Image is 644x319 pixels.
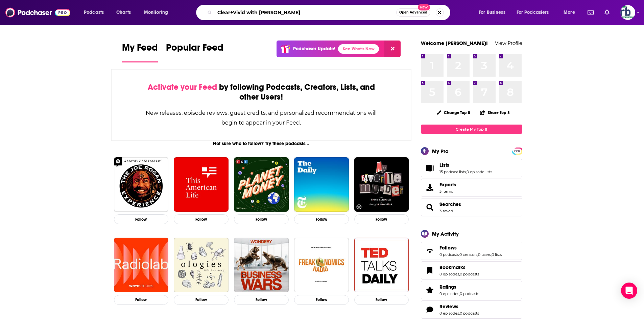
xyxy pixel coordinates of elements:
[459,252,459,257] span: ,
[439,252,459,257] a: 0 podcasts
[114,214,169,224] button: Follow
[439,264,479,270] a: Bookmarks
[5,6,70,19] img: Podchaser - Follow, Share and Rate Podcasts
[439,162,492,168] a: Lists
[423,246,437,256] a: Follows
[439,245,457,251] span: Follows
[421,281,522,299] span: Ratings
[79,7,113,18] button: open menu
[621,283,637,299] div: Open Intercom Messenger
[145,82,378,102] div: by following Podcasts, Creators, Lists, and other Users!
[439,303,458,310] span: Reviews
[234,157,289,212] img: Planet Money
[354,238,409,292] img: TED Talks Daily
[495,40,522,46] a: View Profile
[439,272,459,276] a: 0 episodes
[479,8,505,17] span: For Business
[423,305,437,314] a: Reviews
[423,203,437,212] a: Searches
[466,169,467,174] span: ,
[114,238,169,292] img: Radiolab
[421,125,522,134] a: Create My Top 8
[439,209,453,213] a: 3 saved
[294,214,349,224] button: Follow
[421,40,488,46] a: Welcome [PERSON_NAME]!
[294,157,349,212] img: The Daily
[459,311,460,316] span: ,
[432,231,459,237] div: My Activity
[174,238,229,292] a: Ologies with Alie Ward
[439,291,459,296] a: 0 episodes
[116,8,131,17] span: Charts
[421,242,522,260] span: Follows
[418,4,430,10] span: New
[111,141,412,147] div: Not sure who to follow? Try these podcasts...
[439,189,456,194] span: 3 items
[293,46,335,52] p: Podchaser Update!
[396,8,430,17] button: Open AdvancedNew
[439,169,466,174] a: 15 podcast lists
[478,252,491,257] a: 0 users
[423,183,437,192] span: Exports
[294,295,349,305] button: Follow
[338,44,379,54] a: See What's New
[122,42,158,57] span: My Feed
[144,8,168,17] span: Monitoring
[202,5,457,20] div: Search podcasts, credits, & more...
[421,198,522,216] span: Searches
[477,252,478,257] span: ,
[234,238,289,292] img: Business Wars
[421,300,522,319] span: Reviews
[460,311,479,316] a: 0 podcasts
[439,303,479,310] a: Reviews
[620,5,635,20] button: Show profile menu
[84,8,104,17] span: Podcasts
[491,252,492,257] span: ,
[459,291,460,296] span: ,
[585,7,596,18] a: Show notifications dropdown
[433,108,475,117] button: Change Top 8
[513,149,521,154] span: PRO
[459,252,477,257] a: 0 creators
[234,214,289,224] button: Follow
[145,108,378,128] div: New releases, episode reviews, guest credits, and personalized recommendations will begin to appe...
[174,295,229,305] button: Follow
[399,11,427,14] span: Open Advanced
[122,42,158,62] a: My Feed
[139,7,177,18] button: open menu
[294,238,349,292] img: Freakonomics Radio
[564,8,575,17] span: More
[512,7,559,18] button: open menu
[354,214,409,224] button: Follow
[439,245,502,251] a: Follows
[114,295,169,305] button: Follow
[432,148,449,154] div: My Pro
[460,272,479,276] a: 0 podcasts
[460,291,479,296] a: 0 podcasts
[421,261,522,280] span: Bookmarks
[215,7,396,18] input: Search podcasts, credits, & more...
[174,157,229,212] img: This American Life
[439,201,461,207] a: Searches
[354,295,409,305] button: Follow
[602,7,612,18] a: Show notifications dropdown
[423,163,437,173] a: Lists
[467,169,492,174] a: 0 episode lists
[112,7,135,18] a: Charts
[480,106,510,119] button: Share Top 8
[114,157,169,212] img: The Joe Rogan Experience
[439,311,459,316] a: 0 episodes
[354,157,409,212] a: My Favorite Murder with Karen Kilgariff and Georgia Hardstark
[439,284,456,290] span: Ratings
[166,42,223,62] a: Popular Feed
[474,7,514,18] button: open menu
[439,182,456,188] span: Exports
[513,148,521,153] a: PRO
[492,252,502,257] a: 0 lists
